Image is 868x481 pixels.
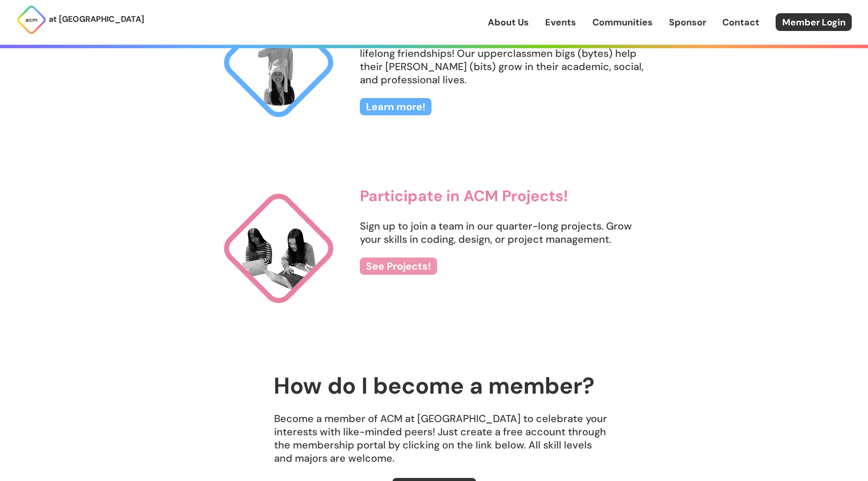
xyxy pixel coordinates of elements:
a: at [GEOGRAPHIC_DATA] [16,5,144,35]
img: ACM Logo [16,5,47,35]
a: Communities [592,16,653,29]
h3: Participate in ACM Projects! [360,187,650,204]
a: Learn more! [360,98,431,115]
h2: How do I become a member? [274,373,594,399]
a: Member Login [776,13,852,31]
a: About Us [488,16,529,29]
p: at [GEOGRAPHIC_DATA] [49,13,144,26]
a: Sponsor [669,16,706,29]
p: Join ACM’s Bit-Byte program that pairs students to make lifelong friendships! Our upperclassmen b... [360,34,650,86]
p: Sign up to join a team in our quarter-long projects. Grow your skills in coding, design, or proje... [360,219,650,246]
a: Contact [722,16,759,29]
a: Events [545,16,576,29]
a: See Projects! [360,258,437,275]
p: Become a member of ACM at [GEOGRAPHIC_DATA] to celebrate your interests with like-minded peers! J... [190,412,678,465]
